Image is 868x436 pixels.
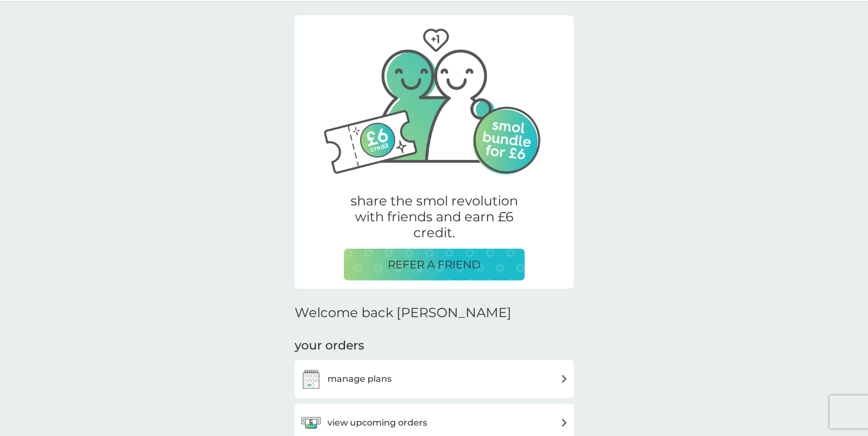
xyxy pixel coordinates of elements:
img: Two friends, one with their arm around the other. [311,15,557,180]
h2: Welcome back [PERSON_NAME] [295,305,511,321]
p: REFER A FRIEND [388,256,481,273]
p: share the smol revolution with friends and earn £6 credit. [344,193,525,240]
h3: manage plans [327,372,392,386]
a: Two friends, one with their arm around the other.share the smol revolution with friends and earn ... [295,17,574,289]
img: arrow right [560,418,568,427]
button: REFER A FRIEND [344,249,525,280]
img: arrow right [560,375,568,383]
h3: view upcoming orders [327,416,427,430]
h3: your orders [295,337,364,354]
